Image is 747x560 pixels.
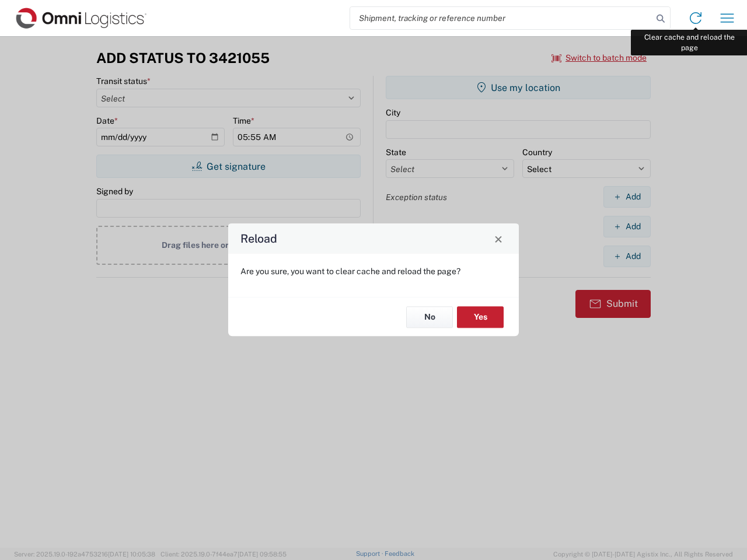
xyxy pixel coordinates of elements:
h4: Reload [240,230,277,247]
p: Are you sure, you want to clear cache and reload the page? [240,266,507,276]
input: Shipment, tracking or reference number [350,7,652,29]
button: No [406,306,453,328]
button: Close [490,230,507,247]
button: Yes [457,306,504,328]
